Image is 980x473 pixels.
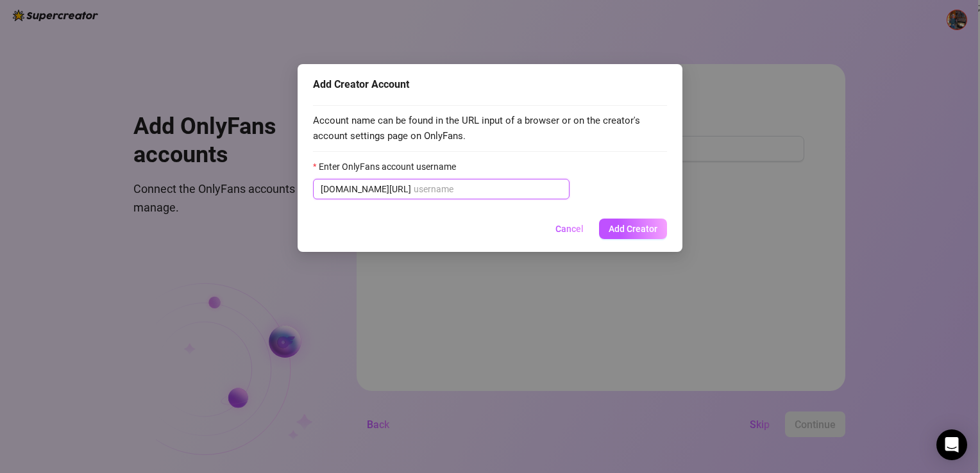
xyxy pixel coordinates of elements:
[313,113,667,144] span: Account name can be found in the URL input of a browser or on the creator's account settings page...
[555,224,584,234] span: Cancel
[313,160,464,174] label: Enter OnlyFans account username
[545,219,594,239] button: Cancel
[414,182,562,196] input: Enter OnlyFans account username
[313,77,667,92] div: Add Creator Account
[609,224,657,234] span: Add Creator
[321,182,411,196] span: [DOMAIN_NAME][URL]
[936,429,967,460] div: Open Intercom Messenger
[599,219,667,239] button: Add Creator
